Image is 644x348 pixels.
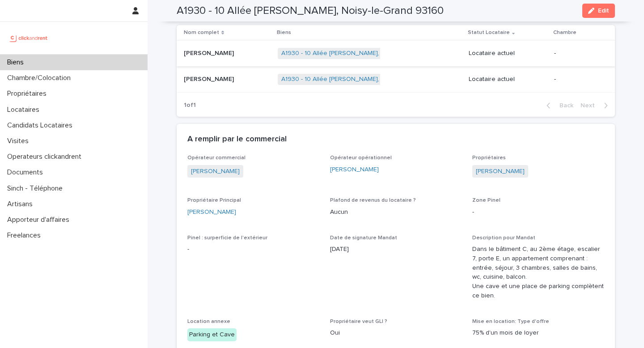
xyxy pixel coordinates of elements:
span: Propriétaire Principal [187,198,241,203]
p: Nom complet [184,28,219,38]
span: Plafond de revenus du locataire ? [330,198,416,203]
p: - [472,208,604,217]
p: 75% d'un mois de loyer [472,328,604,338]
p: [DATE] [330,245,462,254]
span: Opérateur commercial [187,155,246,161]
a: [PERSON_NAME] [187,208,236,217]
p: 1 of 1 [177,94,203,116]
p: Biens [4,58,31,67]
span: Propriétaire veut GLI ? [330,319,387,324]
p: Biens [277,28,291,38]
a: [PERSON_NAME] [330,165,379,174]
p: [PERSON_NAME] [184,74,236,83]
div: Parking et Cave [187,328,237,341]
p: Chambre [553,28,576,38]
img: UCB0brd3T0yccxBKYDjQ [7,29,51,47]
button: Next [577,102,615,110]
a: A1930 - 10 Allée [PERSON_NAME], Noisy-le-Grand 93160 [281,50,443,57]
p: Locataire actuel [469,50,547,57]
p: Dans le bâtiment C, au 2ème étage, escalier 7, porte E, un appartement comprenant : entrée, séjou... [472,245,604,301]
p: Aucun [330,208,462,217]
p: Visites [4,137,36,145]
a: [PERSON_NAME] [191,167,240,176]
p: - [187,245,319,254]
button: Edit [582,4,615,18]
span: Pinel : surperficie de l'extérieur [187,235,267,241]
span: Description pour Mandat [472,235,535,241]
span: Propriétaires [472,155,506,161]
span: Back [554,102,573,109]
span: Next [580,102,600,109]
button: Back [539,102,577,110]
span: Opérateur opérationnel [330,155,392,161]
p: Documents [4,168,50,177]
h2: A1930 - 10 Allée [PERSON_NAME], Noisy-le-Grand 93160 [177,4,444,17]
p: Chambre/Colocation [4,74,78,82]
p: Apporteur d'affaires [4,216,76,224]
p: Oui [330,328,462,338]
p: Locataires [4,106,47,114]
p: Candidats Locataires [4,121,80,130]
span: Edit [598,8,609,14]
p: [PERSON_NAME] [184,48,236,57]
span: Zone Pinel [472,198,500,203]
span: Date de signature Mandat [330,235,397,241]
p: Statut Locataire [468,28,510,38]
p: - [554,50,601,57]
p: Freelances [4,231,48,240]
p: Locataire actuel [469,76,547,83]
tr: [PERSON_NAME][PERSON_NAME] A1930 - 10 Allée [PERSON_NAME], Noisy-le-Grand 93160 Locataire actuel- [177,66,615,92]
a: [PERSON_NAME] [476,167,525,176]
p: Sinch - Téléphone [4,184,70,193]
p: - [554,76,601,83]
p: Propriétaires [4,89,54,98]
span: Location annexe [187,319,230,324]
a: A1930 - 10 Allée [PERSON_NAME], Noisy-le-Grand 93160 [281,76,443,83]
span: Mise en location: Type d'offre [472,319,549,324]
h2: A remplir par le commercial [187,135,287,144]
p: Operateurs clickandrent [4,153,89,161]
tr: [PERSON_NAME][PERSON_NAME] A1930 - 10 Allée [PERSON_NAME], Noisy-le-Grand 93160 Locataire actuel- [177,41,615,67]
p: Artisans [4,200,40,208]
